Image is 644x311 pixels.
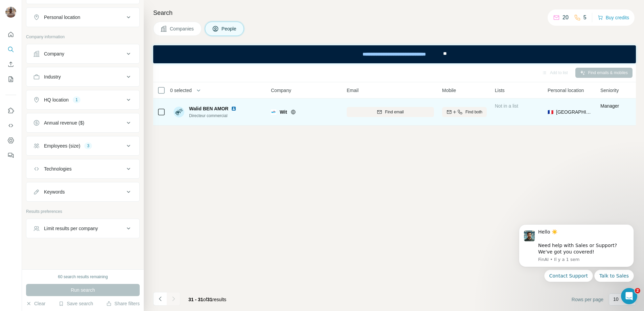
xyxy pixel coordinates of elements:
span: Not in a list [495,103,518,109]
span: People [222,25,237,32]
h4: Search [153,8,636,18]
span: 2 [635,288,640,293]
button: Share filters [106,300,140,307]
button: My lists [5,73,16,85]
span: Wit [280,109,287,115]
button: Quick start [5,28,16,41]
button: Find both [442,107,487,117]
iframe: Banner [153,45,636,63]
button: Buy credits [598,13,629,22]
img: LinkedIn logo [231,106,236,111]
span: 31 - 31 [188,297,203,302]
button: Save search [59,300,93,307]
div: Personal location [44,14,80,21]
p: Results preferences [26,208,140,215]
button: Use Surfe API [5,119,16,132]
iframe: Intercom live chat [621,288,637,304]
div: 3 [84,143,92,149]
span: Email [347,87,359,94]
img: Avatar [5,7,16,18]
div: Keywords [44,188,65,195]
button: Use Surfe on LinkedIn [5,105,16,117]
div: Company [44,50,64,57]
span: Find email [385,109,404,115]
span: Seniority [600,87,619,94]
span: Company [271,87,291,94]
button: Navigate to previous page [153,292,167,306]
button: Employees (size)3 [26,138,139,154]
span: of [203,297,207,302]
span: Companies [170,25,194,32]
span: Manager [600,103,619,109]
div: 60 search results remaining [58,274,108,280]
button: Dashboard [5,134,16,147]
div: Technologies [44,165,72,172]
span: results [188,297,226,302]
span: Find both [465,109,482,115]
div: HQ location [44,96,69,103]
span: Walid BEN AMOR [189,105,228,112]
button: Enrich CSV [5,58,16,70]
p: Company information [26,34,140,40]
span: Directeur commercial [189,113,239,119]
button: Industry [26,69,139,85]
button: Limit results per company [26,220,139,237]
span: 🇫🇷 [548,109,553,115]
button: Search [5,43,16,55]
button: Feedback [5,149,16,161]
div: 1 [73,97,80,103]
span: 0 selected [170,87,192,94]
div: Limit results per company [44,225,98,232]
img: Logo of Wit [271,109,276,115]
div: Industry [44,73,61,80]
p: 5 [583,14,586,22]
button: Keywords [26,184,139,200]
div: Employees (size) [44,142,80,149]
button: Technologies [26,161,139,177]
span: 31 [207,297,212,302]
div: Annual revenue ($) [44,119,84,126]
button: HQ location1 [26,92,139,108]
span: Mobile [442,87,456,94]
span: Personal location [548,87,584,94]
button: Find email [347,107,434,117]
span: Lists [495,87,505,94]
iframe: Intercom notifications message [509,216,644,308]
button: Clear [26,300,45,307]
button: Company [26,46,139,62]
span: [GEOGRAPHIC_DATA] [556,109,592,115]
p: 20 [562,14,569,22]
button: Personal location [26,9,139,25]
button: Annual revenue ($) [26,115,139,131]
img: Avatar [174,107,184,117]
